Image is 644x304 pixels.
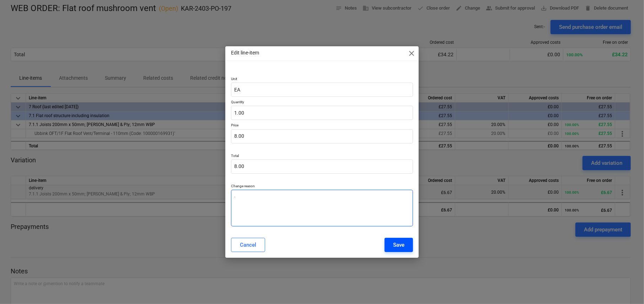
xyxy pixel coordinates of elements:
[407,49,416,58] span: close
[385,238,413,252] button: Save
[231,159,413,174] input: Total
[231,100,413,106] p: Quantity
[231,83,413,97] input: Unit
[231,238,265,252] button: Cancel
[240,240,256,250] div: Cancel
[231,190,413,226] textarea: .
[231,153,413,159] p: Total
[231,123,413,129] p: Price
[231,77,413,83] p: Unit
[393,240,404,250] div: Save
[231,129,413,143] input: Price
[231,106,413,120] input: Quantity
[231,184,413,190] p: Change reason
[231,49,259,57] p: Edit line-item
[608,270,644,304] iframe: Chat Widget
